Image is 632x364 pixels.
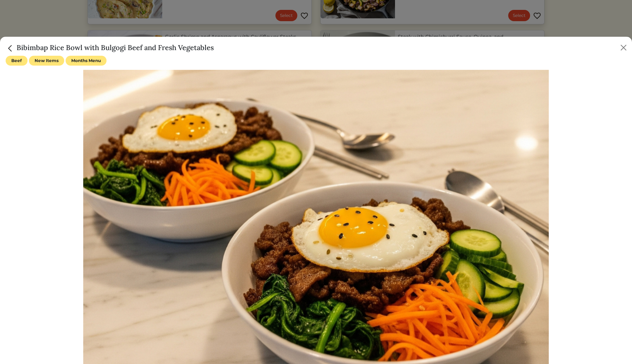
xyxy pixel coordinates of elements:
button: Close [618,42,629,53]
img: back_caret-0738dc900bf9763b5e5a40894073b948e17d9601fd527fca9689b06ce300169f.svg [6,44,15,53]
h5: Bibimbap Rice Bowl with Bulgogi Beef and Fresh Vegetables [6,42,214,53]
span: Beef [6,56,28,66]
span: New Items [29,56,64,66]
span: Months Menu [66,56,107,66]
a: Close [6,43,17,52]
